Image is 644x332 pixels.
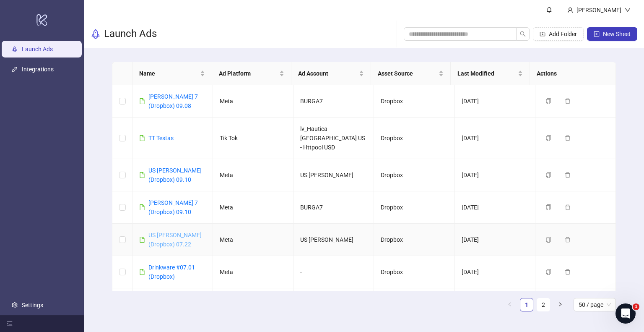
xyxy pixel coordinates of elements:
iframe: Intercom live chat [615,303,636,324]
th: Ad Platform [212,62,292,85]
td: lv_Hautica - [GEOGRAPHIC_DATA] US - Httpool USD [293,118,374,159]
span: copy [545,135,551,141]
span: Ad Account [298,69,357,78]
button: New Sheet [587,27,637,41]
div: [PERSON_NAME] [573,5,625,15]
span: Last Modified [457,69,517,78]
li: 2 [537,298,550,311]
span: 50 / page [579,298,611,311]
td: [DATE] [455,288,535,321]
th: Actions [530,62,610,85]
td: Dropbox [374,159,454,191]
td: Dropbox [374,288,454,321]
span: menu-fold [7,321,13,327]
a: US [PERSON_NAME] (Dropbox) 07.22 [148,232,202,248]
li: 1 [520,298,533,311]
span: delete [565,237,571,243]
span: search [520,31,526,37]
span: Ad Platform [219,69,278,78]
h3: Launch Ads [104,27,157,41]
th: Last Modified [451,62,530,85]
td: Meta [213,191,293,224]
td: Meta [213,159,293,191]
td: [DATE] [455,224,535,256]
span: down [625,7,631,13]
span: file [139,172,145,178]
span: 1 [633,303,639,310]
span: copy [545,237,551,243]
button: right [553,298,567,311]
span: folder-add [540,31,545,37]
a: [PERSON_NAME] 7 (Dropbox) 09.10 [148,199,198,215]
span: bell [546,7,552,13]
span: copy [545,98,551,104]
span: user [567,7,573,13]
span: file [139,135,145,141]
a: Drinkware #07.01 (Dropbox) [148,264,195,280]
div: Page Size [574,298,616,311]
span: copy [545,269,551,275]
td: [DATE] [455,256,535,288]
td: [DATE] [455,118,535,159]
td: Dropbox [374,85,454,118]
span: file [139,269,145,275]
td: Meta [213,224,293,256]
td: US [PERSON_NAME] [293,159,374,191]
td: BURGA7 [293,288,374,321]
span: rocket [91,29,101,39]
th: Name [132,62,212,85]
span: delete [565,135,571,141]
td: Meta [213,256,293,288]
td: Tik Tok [213,118,293,159]
span: file [139,204,145,210]
span: Add Folder [549,31,577,37]
span: delete [565,172,571,178]
td: [DATE] [455,191,535,224]
span: left [507,302,512,307]
span: delete [565,269,571,275]
td: - [293,256,374,288]
a: US [PERSON_NAME] (Dropbox) 09.10 [148,167,202,183]
a: Settings [22,302,43,308]
td: Dropbox [374,224,454,256]
td: BURGA7 [293,85,374,118]
td: Dropbox [374,256,454,288]
td: BURGA7 [293,191,374,224]
span: delete [565,204,571,210]
li: Previous Page [503,298,517,311]
td: Dropbox [374,191,454,224]
a: 1 [520,298,533,311]
a: Launch Ads [22,46,53,52]
td: US [PERSON_NAME] [293,224,374,256]
span: Name [139,69,198,78]
span: copy [545,204,551,210]
span: plus-square [594,31,600,37]
li: Next Page [553,298,567,311]
button: left [503,298,517,311]
th: Ad Account [291,62,371,85]
a: 2 [537,298,550,311]
a: Integrations [22,66,54,73]
a: [PERSON_NAME] 7 (Dropbox) 09.08 [148,93,198,109]
td: [DATE] [455,159,535,191]
button: Add Folder [533,27,584,41]
th: Asset Source [371,62,451,85]
td: [DATE] [455,85,535,118]
span: right [558,302,563,307]
td: Meta [213,85,293,118]
span: copy [545,172,551,178]
span: file [139,237,145,243]
span: New Sheet [603,31,631,37]
td: Meta [213,288,293,321]
span: delete [565,98,571,104]
td: Dropbox [374,118,454,159]
span: Asset Source [378,69,437,78]
span: file [139,98,145,104]
a: TT Testas [148,135,174,141]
